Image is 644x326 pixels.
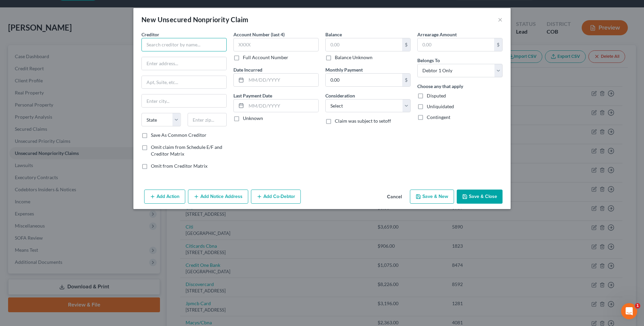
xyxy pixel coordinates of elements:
[151,132,206,138] label: Save As Common Creditor
[151,144,222,157] span: Omit claim from Schedule E/F and Creditor Matrix
[233,66,262,73] label: Date Incurred
[417,83,463,90] label: Choose any that apply
[335,54,373,61] label: Balance Unknown
[233,92,272,99] label: Last Payment Date
[188,113,227,126] input: Enter zip...
[402,38,410,51] div: $
[382,190,407,204] button: Cancel
[418,38,494,51] input: 0.00
[457,190,503,204] button: Save & Close
[144,190,185,204] button: Add Action
[243,115,263,122] label: Unknown
[417,57,440,63] span: Belongs To
[325,31,342,38] label: Balance
[417,31,457,38] label: Arrearage Amount
[326,38,402,51] input: 0.00
[141,32,159,37] span: Creditor
[246,74,318,86] input: MM/DD/YYYY
[233,31,285,38] label: Account Number (last 4)
[325,92,355,99] label: Consideration
[427,114,450,120] span: Contingent
[427,104,454,109] span: Unliquidated
[335,118,391,124] span: Claim was subject to setoff
[233,38,319,51] input: XXXX
[243,54,288,61] label: Full Account Number
[251,190,301,204] button: Add Co-Debtor
[410,190,454,204] button: Save & New
[142,76,226,89] input: Apt, Suite, etc...
[635,303,640,309] span: 1
[142,94,226,107] input: Enter city...
[325,66,363,73] label: Monthly Payment
[498,15,503,24] button: ×
[246,99,318,112] input: MM/DD/YYYY
[326,74,402,86] input: 0.00
[141,38,227,51] input: Search creditor by name...
[188,190,248,204] button: Add Notice Address
[142,57,226,70] input: Enter address...
[427,93,446,98] span: Disputed
[621,303,637,319] iframe: Intercom live chat
[402,74,410,86] div: $
[141,15,248,24] div: New Unsecured Nonpriority Claim
[151,163,207,169] span: Omit from Creditor Matrix
[494,38,502,51] div: $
